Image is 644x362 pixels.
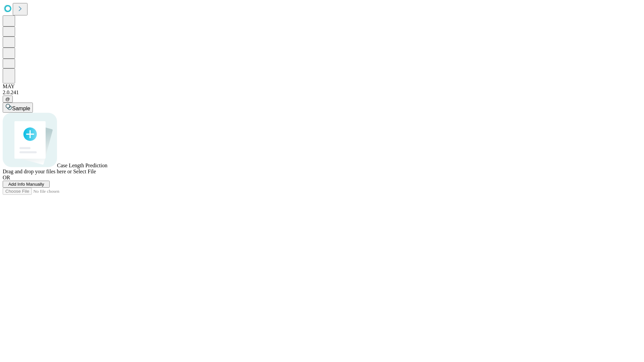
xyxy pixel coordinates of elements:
span: @ [5,97,10,102]
span: Sample [12,106,30,111]
button: Add Info Manually [3,181,50,188]
div: 2.0.241 [3,89,641,96]
button: Sample [3,103,33,113]
div: MAY [3,83,641,89]
span: Drag and drop your files here or [3,169,72,174]
span: OR [3,175,10,180]
span: Select File [73,169,96,174]
button: @ [3,96,13,103]
span: Add Info Manually [8,182,44,187]
span: Case Length Prediction [57,163,107,168]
